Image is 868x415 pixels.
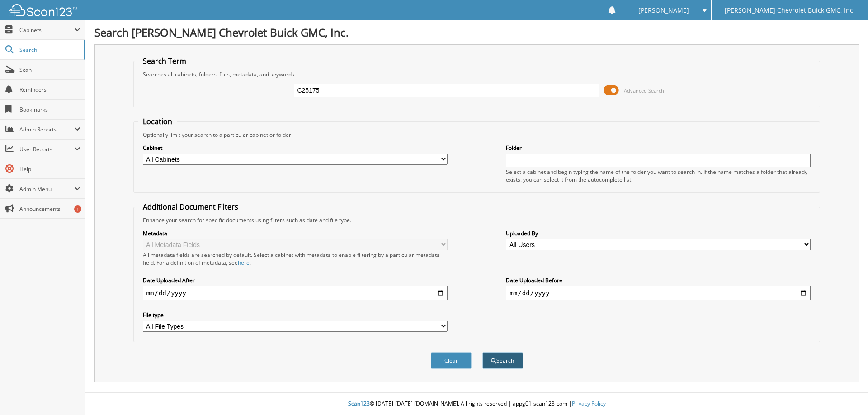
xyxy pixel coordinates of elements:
span: Bookmarks [19,106,80,113]
button: Search [482,352,523,369]
span: User Reports [19,145,74,153]
span: Announcements [19,205,80,213]
input: end [506,286,811,300]
legend: Location [138,117,177,126]
div: © [DATE]-[DATE] [DOMAIN_NAME]. All rights reserved | appg01-scan123-com | [85,393,868,415]
label: Metadata [143,229,448,237]
span: Help [19,165,80,173]
span: Scan [19,66,80,74]
span: Advanced Search [624,87,664,94]
span: Admin Reports [19,126,74,133]
span: [PERSON_NAME] [638,8,689,13]
span: Reminders [19,86,80,93]
a: Privacy Policy [572,400,606,407]
span: Search [19,46,79,54]
label: Cabinet [143,144,448,152]
div: Optionally limit your search to a particular cabinet or folder [138,131,816,139]
div: Select a cabinet and begin typing the name of the folder you want to search in. If the name match... [506,168,811,183]
div: Searches all cabinets, folders, files, metadata, and keywords [138,70,816,78]
span: Scan123 [348,400,370,407]
label: Folder [506,144,811,152]
a: here [238,259,250,266]
legend: Additional Document Filters [138,202,243,212]
h1: Search [PERSON_NAME] Chevrolet Buick GMC, Inc. [94,25,859,40]
div: Enhance your search for specific documents using filters such as date and file type. [138,216,816,224]
label: File type [143,311,448,319]
button: Clear [431,352,472,369]
span: Admin Menu [19,185,74,193]
span: Cabinets [19,26,74,34]
legend: Search Term [138,56,191,66]
input: start [143,286,448,300]
label: Date Uploaded After [143,276,448,284]
div: All metadata fields are searched by default. Select a cabinet with metadata to enable filtering b... [143,251,448,266]
div: 1 [74,205,81,213]
span: [PERSON_NAME] Chevrolet Buick GMC, Inc. [725,8,855,13]
label: Date Uploaded Before [506,276,811,284]
label: Uploaded By [506,229,811,237]
img: scan123-logo-white.svg [9,4,77,16]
